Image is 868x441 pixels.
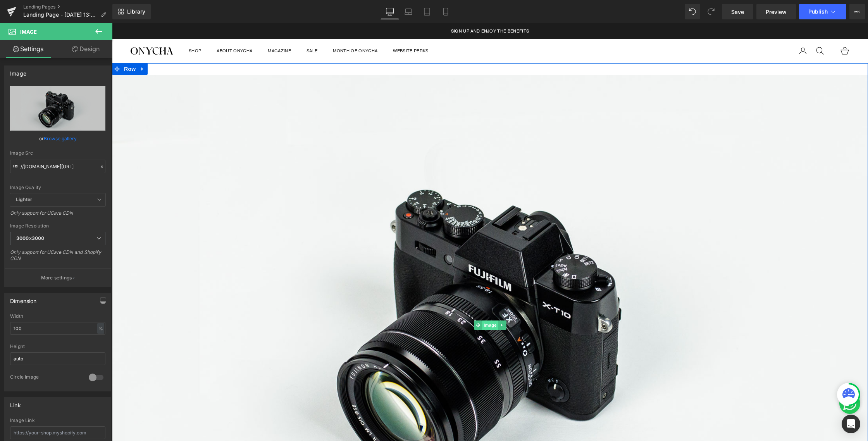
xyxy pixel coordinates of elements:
[195,24,205,31] a: SALE
[756,4,796,19] a: Preview
[10,352,105,365] input: auto
[10,160,105,173] input: Link
[10,374,81,382] div: Circle Image
[10,40,26,52] span: Row
[418,4,436,19] a: Tablet
[16,235,44,241] b: 3000x3000
[386,297,394,307] a: Expand / Collapse
[685,4,700,19] button: Undo
[10,249,105,267] div: Only support for UCare CDN and Shopify CDN
[156,24,179,31] summary: Magazine
[23,4,112,10] a: Landing Pages
[77,24,89,31] summary: Shop
[281,24,316,31] a: Website Perks
[703,4,719,19] button: Redo
[849,4,865,19] button: More
[127,8,145,15] span: Library
[10,210,105,221] div: Only support for UCare CDN
[808,9,828,15] span: Publish
[112,4,151,19] a: New Library
[399,4,418,19] a: Laptop
[58,40,114,58] a: Design
[381,4,399,19] a: Desktop
[10,223,105,229] div: Image Resolution
[10,418,105,423] div: Image Link
[339,4,417,11] p: SIGN UP AND ENJOY THE BENEFITS
[799,4,846,19] button: Publish
[105,24,140,31] summary: About Onycha
[766,8,787,16] span: Preview
[10,322,105,335] input: auto
[10,344,105,349] div: Height
[23,12,98,18] span: Landing Page - [DATE] 13:41:19
[26,40,36,52] a: Expand / Collapse
[370,297,386,307] span: Image
[842,415,860,433] div: Open Intercom Messenger
[10,66,26,77] div: Image
[20,29,37,35] span: Image
[16,196,32,202] b: Lighter
[10,398,21,408] div: Link
[44,132,77,145] a: Browse gallery
[436,4,455,19] a: Mobile
[686,23,737,32] nav: Secondary navigation
[41,274,72,281] p: More settings
[10,134,105,143] div: or
[10,293,37,304] div: Dimension
[77,24,671,31] nav: Primary navigation
[221,24,265,31] a: Month of Onycha
[10,314,105,319] div: Width
[10,185,105,190] div: Image Quality
[5,269,111,287] button: More settings
[10,426,105,439] input: https://your-shop.myshopify.com
[97,323,104,334] div: %
[10,150,105,156] div: Image Src
[731,8,744,16] span: Save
